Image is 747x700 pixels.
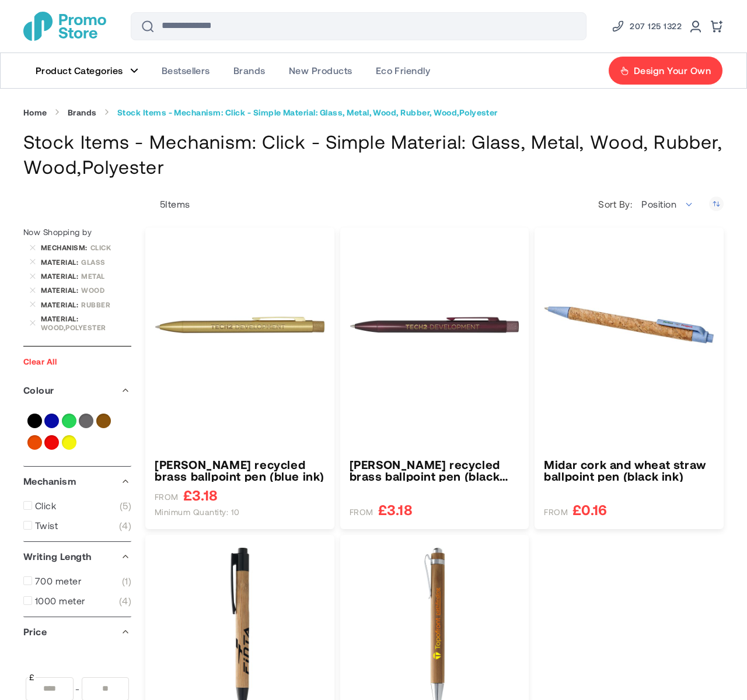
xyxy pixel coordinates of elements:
span: 5 [160,198,165,209]
img: Beatriz recycled brass ballpoint pen (blue ink) [155,240,325,410]
a: Green [62,414,76,428]
div: Colour [23,376,131,405]
a: Blue [44,414,59,428]
a: Beatriz recycled brass ballpoint pen (blue ink) [155,459,325,482]
a: Remove Material Wood [29,287,36,294]
a: Twist 4 [23,520,131,531]
span: Position [641,198,676,209]
span: Minimum quantity: 10 [155,507,240,517]
div: Metal [81,272,131,280]
a: Remove Material Glass [29,258,36,265]
a: Brands [222,53,277,88]
div: Mechanism [23,467,131,496]
a: Grey [79,414,93,428]
div: Click [90,243,131,251]
span: Brands [233,65,266,76]
span: Now Shopping by [23,227,92,237]
a: New Products [277,53,364,88]
h3: [PERSON_NAME] recycled brass ballpoint pen (black ink) [350,459,520,482]
img: Beatriz recycled brass ballpoint pen (black ink) [350,240,520,410]
span: 4 [119,520,131,531]
span: New Products [289,65,352,76]
span: £0.16 [573,502,607,517]
a: Brands [68,107,97,118]
span: £3.18 [378,502,413,517]
span: Material [41,300,81,309]
div: Glass [81,258,131,266]
span: FROM [350,507,373,517]
span: Eco Friendly [376,65,431,76]
img: Promotional Merchandise [23,12,106,41]
span: FROM [544,507,568,517]
a: Home [23,107,47,118]
a: Clear All [23,356,57,366]
a: Click 5 [23,500,131,512]
a: Remove Material Rubber [29,301,36,308]
a: Bestsellers [150,53,222,88]
p: Items [145,198,190,210]
a: store logo [23,12,106,41]
a: Natural [96,414,111,428]
span: £ [28,671,36,683]
a: Remove Mechanism Click [29,244,36,251]
a: Midar cork and wheat straw ballpoint pen (black ink) [544,459,714,482]
a: Phone [611,19,682,33]
h1: Stock Items - Mechanism: Click - Simple Material: Glass, Metal, Wood, Rubber, Wood,Polyester [23,129,724,179]
a: Red [44,435,59,450]
span: Material [41,286,81,294]
div: Rubber [81,300,131,309]
a: Orange [27,435,42,450]
a: Remove Material Metal [29,272,36,279]
span: £3.18 [183,488,218,502]
div: Price [23,617,131,646]
a: 700 meter 1 [23,575,131,587]
span: 1 [122,575,131,587]
span: FROM [155,492,179,502]
a: Eco Friendly [364,53,442,88]
span: 207 125 1322 [630,19,682,33]
a: Beatriz recycled brass ballpoint pen (black ink) [350,459,520,482]
span: 700 meter [35,575,81,587]
span: 4 [119,595,131,607]
span: Click [35,500,56,512]
a: Black [27,414,42,428]
span: Material [41,258,81,266]
a: Product Categories [24,53,150,88]
h3: [PERSON_NAME] recycled brass ballpoint pen (blue ink) [155,459,325,482]
div: Writing Length [23,542,131,571]
span: Material [41,272,81,280]
span: Twist [35,520,58,531]
a: Set Descending Direction [709,197,724,211]
span: 5 [120,500,131,512]
strong: Stock Items - Mechanism: Click - Simple Material: Glass, Metal, Wood, Rubber, Wood,Polyester [117,107,498,118]
span: Material [41,314,81,323]
a: Yellow [62,435,76,450]
label: Sort By [598,198,635,210]
span: Design Your Own [634,65,711,76]
span: Position [635,192,700,216]
span: Mechanism [41,243,90,251]
div: Wood [81,286,131,294]
img: Midar cork and wheat straw ballpoint pen (black ink) [544,240,714,410]
button: Search [134,12,162,40]
div: Wood,Polyester [41,323,131,331]
span: Bestsellers [162,65,210,76]
span: 1000 meter [35,595,85,607]
a: Remove Material Wood,Polyester [29,320,36,327]
a: Design Your Own [608,56,723,85]
a: 1000 meter 4 [23,595,131,607]
span: Product Categories [36,65,123,76]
